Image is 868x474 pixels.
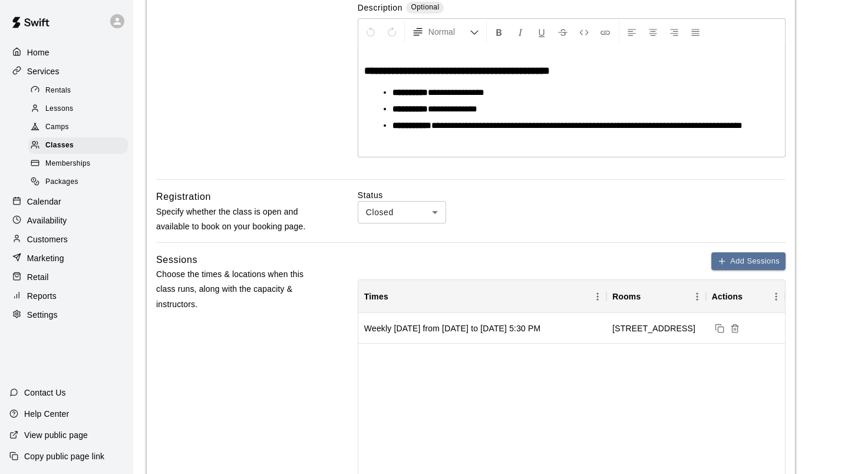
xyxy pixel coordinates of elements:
[622,21,642,42] button: Left Align
[574,21,594,42] button: Insert Code
[9,268,123,286] a: Retail
[27,252,64,264] p: Marketing
[358,201,446,223] div: Closed
[358,280,606,313] div: Times
[156,267,320,312] p: Choose the times & locations when this class runs, along with the capacity & instructors.
[27,215,67,226] p: Availability
[45,85,71,97] span: Rentals
[643,21,663,42] button: Center Align
[27,271,49,283] p: Retail
[606,280,706,313] div: Rooms
[411,3,439,11] span: Optional
[489,21,509,42] button: Format Bold
[24,450,104,462] p: Copy public page link
[9,193,123,210] a: Calendar
[27,290,57,302] p: Reports
[532,21,552,42] button: Format Underline
[45,176,78,188] span: Packages
[612,280,641,313] div: Rooms
[28,137,133,155] a: Classes
[595,21,615,42] button: Insert Link
[553,21,573,42] button: Format Strikethrough
[45,103,74,115] span: Lessons
[382,21,402,42] button: Redo
[28,156,128,172] div: Memberships
[156,189,211,205] h6: Registration
[28,83,128,99] div: Rentals
[612,322,695,334] div: Lane 4, Lane 5
[27,47,49,58] p: Home
[364,280,388,313] div: Times
[27,65,60,77] p: Services
[27,309,58,321] p: Settings
[45,158,90,170] span: Memberships
[156,205,320,234] p: Specify whether the class is open and available to book on your booking page.
[388,288,405,305] button: Sort
[358,189,786,201] label: Status
[28,119,133,137] a: Camps
[9,249,123,267] a: Marketing
[688,288,706,305] button: Menu
[28,100,133,118] a: Lessons
[24,429,88,441] p: View public page
[364,322,540,334] div: Weekly on Monday from 8/25/2025 to 12/29/2025 at 5:30 PM
[27,233,68,245] p: Customers
[641,288,657,305] button: Sort
[712,321,727,336] button: Duplicate sessions
[9,44,123,61] a: Home
[767,288,785,305] button: Menu
[664,21,684,42] button: Right Align
[9,306,123,324] a: Settings
[24,387,66,399] p: Contact Us
[428,26,470,38] span: Normal
[28,155,133,173] a: Memberships
[685,21,705,42] button: Justify Align
[24,408,69,420] p: Help Center
[45,140,74,152] span: Classes
[361,21,381,42] button: Undo
[28,101,128,117] div: Lessons
[706,280,786,313] div: Actions
[9,287,123,305] a: Reports
[407,21,484,42] button: Formatting Options
[727,323,742,333] span: Delete sessions
[358,2,402,15] label: Description
[45,121,69,133] span: Camps
[28,81,133,100] a: Rentals
[589,288,606,305] button: Menu
[156,252,197,268] h6: Sessions
[711,252,786,271] button: Add Sessions
[28,174,128,190] div: Packages
[9,62,123,80] a: Services
[27,196,61,208] p: Calendar
[9,231,123,248] a: Customers
[9,212,123,229] a: Availability
[28,173,133,192] a: Packages
[28,119,128,136] div: Camps
[510,21,530,42] button: Format Italics
[712,280,742,313] div: Actions
[28,137,128,154] div: Classes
